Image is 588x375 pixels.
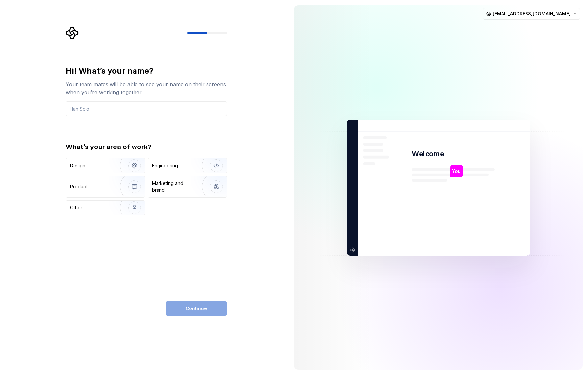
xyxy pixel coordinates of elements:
[66,66,227,76] div: Hi! What’s your name?
[152,162,178,169] div: Engineering
[70,162,85,169] div: Design
[452,167,461,174] p: You
[66,80,227,96] div: Your team mates will be able to see your name on their screens when you’re working together.
[152,180,196,193] div: Marketing and brand
[412,149,444,159] p: Welcome
[66,101,227,116] input: Han Solo
[66,142,227,151] div: What’s your area of work?
[70,183,87,190] div: Product
[66,26,79,40] svg: Supernova Logo
[70,204,82,211] div: Other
